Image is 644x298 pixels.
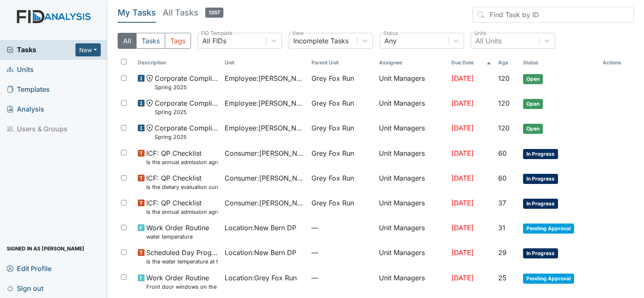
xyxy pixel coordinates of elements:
[7,63,34,76] span: Units
[495,56,520,70] th: Toggle SortBy
[146,208,218,216] small: Is the annual admission agreement current? (document the date in the comment section)
[311,273,373,283] span: —
[523,199,558,209] span: In Progress
[376,145,448,170] td: Unit Managers
[376,194,448,219] td: Unit Managers
[523,99,543,109] span: Open
[311,223,373,233] span: —
[498,274,507,282] span: 25
[225,173,305,183] span: Consumer : [PERSON_NAME]
[451,199,474,207] span: [DATE]
[451,99,474,107] span: [DATE]
[311,247,373,258] span: —
[448,56,495,70] th: Toggle SortBy
[225,223,296,233] span: Location : New Bern DP
[225,148,305,158] span: Consumer : [PERSON_NAME]
[146,223,209,241] span: Work Order Routine water temperature
[451,174,474,182] span: [DATE]
[498,74,510,82] span: 120
[155,123,218,141] span: Corporate Compliance Spring 2025
[155,133,218,141] small: Spring 2025
[225,198,305,208] span: Consumer : [PERSON_NAME]
[523,74,543,84] span: Open
[155,83,218,91] small: Spring 2025
[311,173,354,183] span: Grey Fox Run
[7,45,75,55] a: Tasks
[146,258,218,266] small: Is the water temperature at the kitchen sink between 100 to 110 degrees?
[136,33,165,49] button: Tasks
[311,98,354,108] span: Grey Fox Run
[7,282,43,295] span: Sign out
[146,283,218,291] small: Front door windows on the door
[146,148,218,166] span: ICF: QP Checklist Is the annual admission agreement current? (document the date in the comment se...
[311,73,354,83] span: Grey Fox Run
[7,242,84,255] span: Signed in as [PERSON_NAME]
[376,269,448,294] td: Unit Managers
[225,123,305,133] span: Employee : [PERSON_NAME]
[7,262,51,275] span: Edit Profile
[205,8,223,18] span: 1357
[599,56,634,70] th: Actions
[118,33,137,49] button: All
[376,219,448,244] td: Unit Managers
[146,173,218,191] span: ICF: QP Checklist Is the dietary evaluation current? (document the date in the comment section)
[146,247,218,266] span: Scheduled Day Program Inspection Is the water temperature at the kitchen sink between 100 to 110 ...
[376,70,448,95] td: Unit Managers
[523,124,543,134] span: Open
[311,123,354,133] span: Grey Fox Run
[225,73,305,83] span: Employee : [PERSON_NAME][GEOGRAPHIC_DATA]
[376,244,448,269] td: Unit Managers
[311,198,354,208] span: Grey Fox Run
[451,248,474,257] span: [DATE]
[523,149,558,159] span: In Progress
[498,248,507,257] span: 29
[308,56,376,70] th: Toggle SortBy
[118,7,156,19] h5: My Tasks
[146,233,209,241] small: water temperature
[165,33,191,49] button: Tags
[472,7,634,23] input: Find Task by ID
[121,59,126,64] input: Toggle All Rows Selected
[202,36,226,46] div: All FIDs
[384,36,397,46] div: Any
[134,56,221,70] th: Toggle SortBy
[221,56,308,70] th: Toggle SortBy
[155,73,218,91] span: Corporate Compliance Spring 2025
[523,274,574,284] span: Pending Approval
[523,174,558,184] span: In Progress
[376,56,448,70] th: Assignee
[293,36,349,46] div: Incomplete Tasks
[163,7,223,19] h5: All Tasks
[498,223,505,232] span: 31
[498,199,506,207] span: 37
[225,247,296,258] span: Location : New Bern DP
[523,223,574,234] span: Pending Approval
[498,174,507,182] span: 60
[451,74,474,82] span: [DATE]
[146,183,218,191] small: Is the dietary evaluation current? (document the date in the comment section)
[155,98,218,116] span: Corporate Compliance Spring 2025
[146,198,218,216] span: ICF: QP Checklist Is the annual admission agreement current? (document the date in the comment se...
[475,36,502,46] div: All Units
[498,124,510,132] span: 120
[376,170,448,194] td: Unit Managers
[146,158,218,166] small: Is the annual admission agreement current? (document the date in the comment section)
[155,108,218,116] small: Spring 2025
[225,273,297,283] span: Location : Grey Fox Run
[498,149,507,157] span: 60
[118,33,191,49] div: Type filter
[498,99,510,107] span: 120
[311,148,354,158] span: Grey Fox Run
[451,274,474,282] span: [DATE]
[146,273,218,291] span: Work Order Routine Front door windows on the door
[451,124,474,132] span: [DATE]
[376,95,448,120] td: Unit Managers
[451,223,474,232] span: [DATE]
[7,83,50,96] span: Templates
[7,103,44,116] span: Analysis
[376,120,448,144] td: Unit Managers
[225,98,305,108] span: Employee : [PERSON_NAME]
[523,248,558,258] span: In Progress
[520,56,599,70] th: Toggle SortBy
